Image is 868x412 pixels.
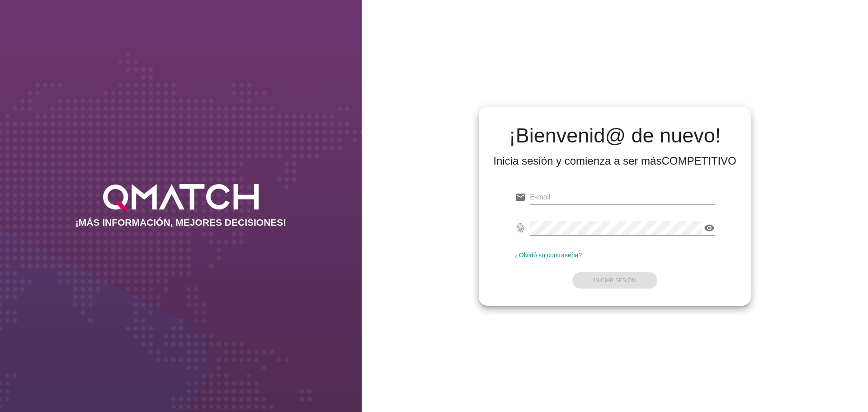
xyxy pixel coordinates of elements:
[75,217,287,228] h2: ¡MÁS INFORMACIÓN, MEJORES DECISIONES!
[493,154,736,168] div: Inicia sesión y comienza a ser más
[515,251,582,259] a: ¿Olvidó su contraseña?
[661,155,736,167] strong: COMPETITIVO
[530,190,715,204] input: E-mail
[493,125,736,147] h2: ¡Bienvenid@ de nuevo!
[515,192,526,203] i: email
[515,223,526,233] i: fingerprint
[704,223,715,233] i: visibility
